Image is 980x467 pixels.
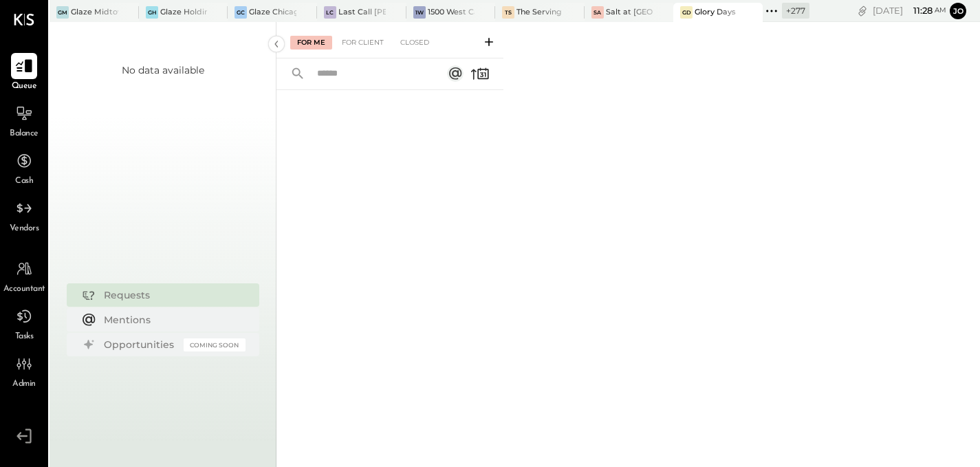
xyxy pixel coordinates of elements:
div: Glaze Holdings - Glaze Teriyaki Holdings LLC [160,7,208,18]
div: Requests [104,288,239,302]
span: Cash [15,175,33,188]
div: The Serving Spoon [516,7,564,18]
span: am [935,6,946,15]
button: Jo [950,3,966,19]
div: GC [235,6,247,19]
div: For Me [290,36,332,50]
div: Coming Soon [184,338,246,351]
div: 1W [413,6,426,19]
a: Queue [1,53,47,93]
div: [DATE] [873,4,946,17]
div: Salt at [GEOGRAPHIC_DATA] [606,7,653,18]
div: For Client [335,36,391,50]
span: 11 : 28 [905,4,933,17]
div: Closed [393,36,436,50]
span: Vendors [10,223,39,235]
div: TS [502,6,514,19]
div: GD [680,6,693,19]
a: Cash [1,148,47,188]
div: No data available [122,63,204,77]
span: Tasks [15,331,34,343]
div: copy link [856,3,869,18]
a: Accountant [1,256,47,296]
a: Tasks [1,303,47,343]
div: Glaze Chicago Ghost - West River Rice LLC [249,7,296,18]
a: Admin [1,351,47,391]
span: Admin [12,378,36,391]
div: Glaze Midtown East - Glaze Lexington One LLC [71,7,118,18]
a: Balance [1,100,47,140]
span: Accountant [3,283,45,296]
div: + 277 [782,3,809,19]
div: LC [324,6,336,19]
a: Vendors [1,195,47,235]
div: Sa [591,6,604,19]
div: 1500 West Capital LP [428,7,475,18]
div: GM [56,6,69,19]
div: Last Call [PERSON_NAME], LLC [338,7,386,18]
div: GH [146,6,158,19]
span: Balance [10,128,39,140]
div: Glory Days [695,7,736,18]
span: Queue [12,80,37,93]
div: Mentions [104,313,239,327]
div: Opportunities [104,338,177,351]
